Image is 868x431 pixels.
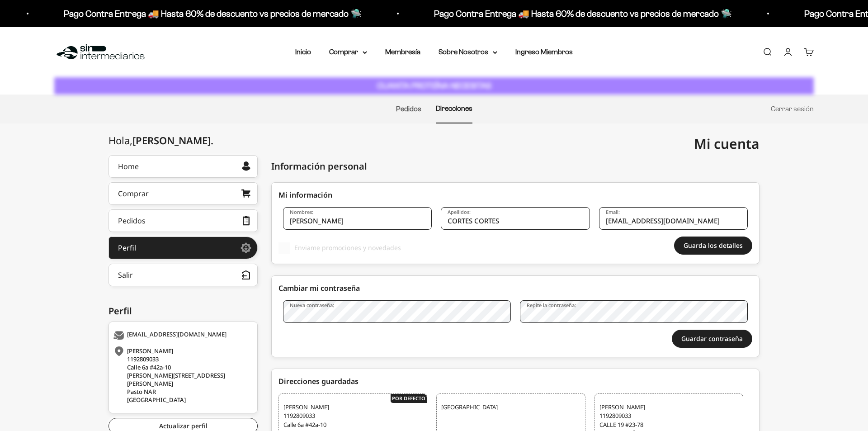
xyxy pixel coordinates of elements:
div: [PERSON_NAME] 1192809033 Calle 6a #42a-10 [PERSON_NAME][STREET_ADDRESS][PERSON_NAME] Pasto NAR [G... [113,347,250,404]
p: Pago Contra Entrega 🚚 Hasta 60% de descuento vs precios de mercado 🛸 [63,6,361,21]
a: Pedidos [396,105,421,113]
div: Hola, [108,135,213,146]
button: Guarda los detalles [674,237,752,255]
a: Membresía [385,48,420,56]
span: [PERSON_NAME] [132,133,213,147]
div: [EMAIL_ADDRESS][DOMAIN_NAME] [113,331,250,340]
a: Comprar [108,182,258,205]
button: Salir [108,264,258,286]
a: Pedidos [108,209,258,232]
label: Repite la contraseña: [527,302,576,308]
summary: Comprar [329,46,367,58]
div: Perfil [118,244,136,251]
div: Perfil [108,304,258,318]
div: Cambiar mi contraseña [278,283,752,294]
summary: Sobre Nosotros [439,46,497,58]
label: Nueva contraseña: [290,302,334,308]
div: Comprar [118,190,149,197]
a: Inicio [295,48,311,56]
span: Mi cuenta [694,134,759,153]
a: Home [108,155,258,178]
div: Salir [118,271,133,279]
div: Pedidos [118,217,146,224]
label: Enviame promociones y novedades [278,242,427,254]
label: Nombres: [290,208,313,215]
div: Direcciones guardadas [278,376,752,387]
div: Mi información [278,189,752,200]
p: Pago Contra Entrega 🚚 Hasta 60% de descuento vs precios de mercado 🛸 [433,6,731,21]
label: Email: [606,208,620,215]
a: Ingreso Miembros [515,48,573,56]
div: Información personal [271,160,367,173]
button: Guardar contraseña [672,330,752,348]
span: . [211,133,213,147]
a: Cerrar sesión [771,105,814,113]
label: Apeliidos: [448,208,471,215]
span: [GEOGRAPHIC_DATA] [441,403,512,412]
a: Direcciones [436,104,472,112]
div: Home [118,163,139,170]
a: Perfil [108,237,258,259]
strong: CUANTA PROTEÍNA NECESITAS [377,81,491,90]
